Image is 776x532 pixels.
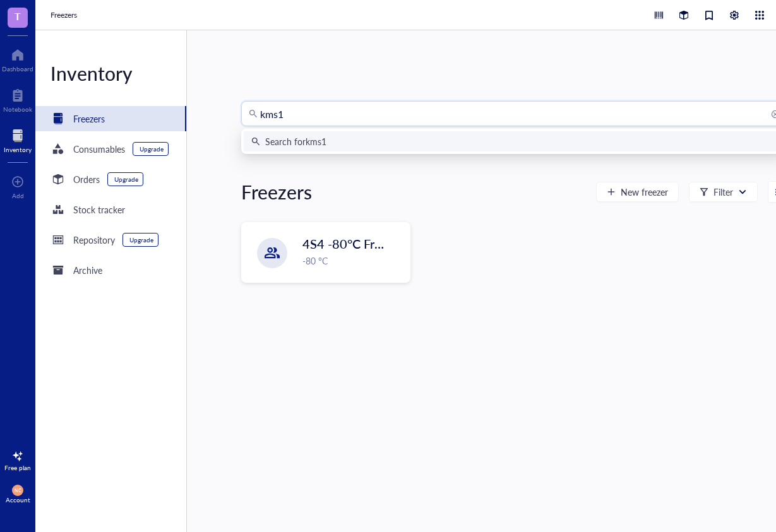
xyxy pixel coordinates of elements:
button: New freezer [596,182,679,202]
div: Archive [73,263,102,277]
a: Notebook [3,85,32,113]
span: 4S4 -80°C Freezer [302,235,405,252]
a: Stock tracker [35,197,186,222]
a: Freezers [51,9,80,21]
a: Dashboard [2,45,33,73]
div: Upgrade [114,175,138,183]
div: Inventory [4,146,32,153]
div: Orders [73,172,100,186]
a: OrdersUpgrade [35,167,186,192]
a: Archive [35,257,186,283]
a: ConsumablesUpgrade [35,136,186,162]
div: Consumables [73,142,125,156]
span: T [15,8,21,24]
a: Freezers [35,106,186,131]
div: -80 °C [302,254,402,268]
div: Account [6,496,30,504]
span: NC [15,488,21,494]
div: Freezers [241,179,312,204]
div: Free plan [4,464,31,471]
div: Filter [713,185,733,199]
div: Dashboard [2,65,33,73]
div: Search for kms1 [265,134,326,148]
a: Inventory [4,126,32,153]
div: Add [12,192,24,199]
div: Repository [73,233,115,247]
span: New freezer [621,187,668,197]
div: Upgrade [140,145,164,153]
div: Upgrade [129,236,153,244]
a: RepositoryUpgrade [35,227,186,252]
div: Stock tracker [73,203,125,216]
div: Notebook [3,105,32,113]
div: Freezers [73,112,105,126]
div: Inventory [35,61,186,86]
